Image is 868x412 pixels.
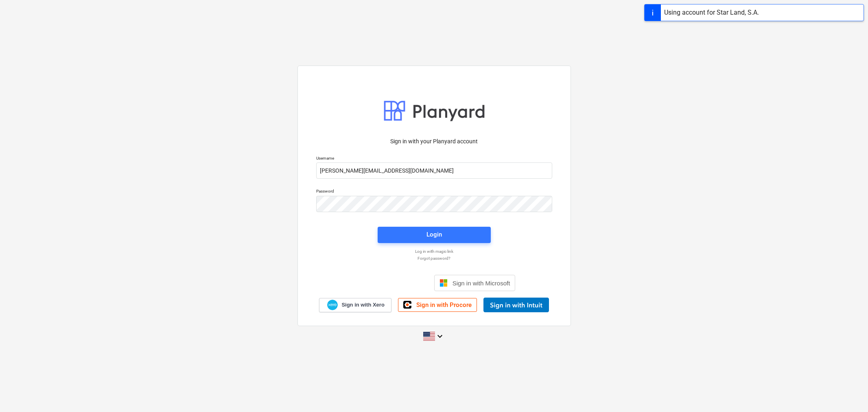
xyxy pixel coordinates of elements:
i: keyboard_arrow_down [435,331,445,341]
img: Microsoft logo [439,279,448,287]
span: Sign in with Procore [416,301,472,309]
a: Log in with magic link [312,249,556,254]
button: Login [378,227,491,243]
a: Sign in with Procore [398,298,477,312]
a: Forgot password? [312,256,556,261]
p: Username [316,156,552,162]
div: Login [426,229,442,240]
a: Sign in with Xero [319,298,391,312]
iframe: Sign in with Google Button [349,274,432,292]
input: Username [316,162,552,179]
span: Sign in with Microsoft [453,280,510,287]
img: Xero logo [327,300,338,311]
div: Using account for Star Land, S.A. [664,8,759,18]
span: Sign in with Xero [341,301,384,309]
p: Password [316,188,552,195]
p: Sign in with your Planyard account [316,137,552,146]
